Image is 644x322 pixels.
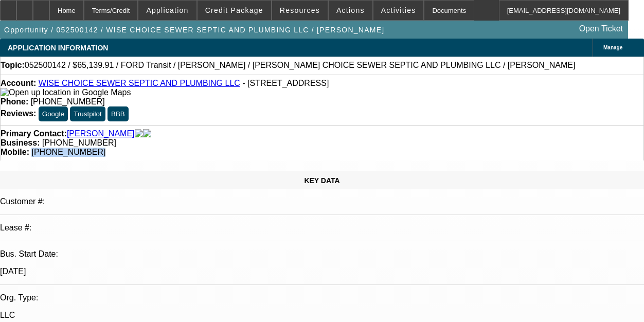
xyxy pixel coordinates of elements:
span: Resources [280,6,320,14]
strong: Reviews: [1,109,36,118]
a: Open Ticket [575,20,627,38]
span: 052500142 / $65,139.91 / FORD Transit / [PERSON_NAME] / [PERSON_NAME] CHOICE SEWER SEPTIC AND PLU... [25,61,576,70]
span: [PHONE_NUMBER] [31,97,105,106]
a: View Google Maps [1,88,131,97]
img: facebook-icon.png [135,129,143,138]
button: Resources [272,1,328,20]
span: KEY DATA [304,176,339,185]
span: Actions [336,6,365,14]
img: linkedin-icon.png [143,129,151,138]
img: Open up location in Google Maps [1,88,131,97]
a: WISE CHOICE SEWER SEPTIC AND PLUMBING LLC [39,79,240,87]
span: - [STREET_ADDRESS] [242,79,329,87]
span: Activities [381,6,416,14]
button: Trustpilot [70,106,105,121]
span: [PHONE_NUMBER] [31,148,105,156]
button: Actions [329,1,372,20]
strong: Phone: [1,97,28,106]
span: [PHONE_NUMBER] [42,138,116,147]
strong: Mobile: [1,148,29,156]
button: Credit Package [198,1,271,20]
button: Google [39,106,68,121]
button: Activities [373,1,424,20]
button: Application [138,1,196,20]
strong: Primary Contact: [1,129,67,138]
strong: Topic: [1,61,25,70]
a: [PERSON_NAME] [67,129,135,138]
span: Credit Package [205,6,263,14]
strong: Account: [1,79,36,87]
button: BBB [108,106,129,121]
span: Manage [603,45,622,50]
span: Opportunity / 052500142 / WISE CHOICE SEWER SEPTIC AND PLUMBING LLC / [PERSON_NAME] [4,26,384,34]
span: Application [146,6,188,14]
strong: Business: [1,138,40,147]
span: APPLICATION INFORMATION [8,44,108,52]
